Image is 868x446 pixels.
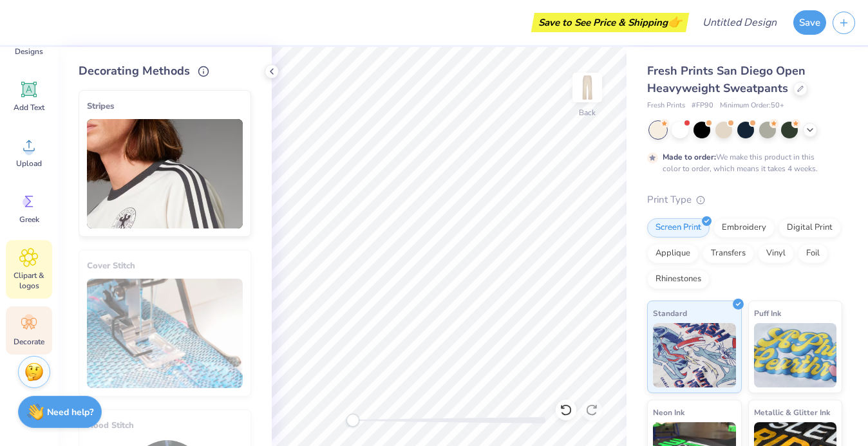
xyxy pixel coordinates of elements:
[653,405,684,419] span: Neon Ink
[19,214,39,225] span: Greek
[647,192,842,207] div: Print Type
[87,119,243,228] img: Stripes
[754,405,830,419] span: Metallic & Glitter Ink
[754,323,837,387] img: Puff Ink
[647,218,710,237] div: Screen Print
[703,244,754,263] div: Transfers
[79,62,251,80] div: Decorating Methods
[87,98,243,114] div: Stripes
[653,323,736,387] img: Standard
[713,218,775,237] div: Embroidery
[579,107,596,118] div: Back
[668,14,682,30] span: 👉
[754,306,781,320] span: Puff Ink
[798,244,828,263] div: Foil
[758,244,794,263] div: Vinyl
[647,270,710,289] div: Rhinestones
[778,218,841,237] div: Digital Print
[47,406,93,418] strong: Need help?
[647,63,806,96] span: Fresh Prints San Diego Open Heavyweight Sweatpants
[720,100,784,111] span: Minimum Order: 50 +
[647,100,685,111] span: Fresh Prints
[647,244,699,263] div: Applique
[14,337,44,347] span: Decorate
[574,75,600,100] img: Back
[793,10,826,35] button: Save
[15,46,43,57] span: Designs
[16,158,42,169] span: Upload
[692,100,713,111] span: # FP90
[346,414,359,427] div: Accessibility label
[8,270,50,291] span: Clipart & logos
[653,306,687,320] span: Standard
[663,152,716,162] strong: Made to order:
[663,151,821,174] div: We make this product in this color to order, which means it takes 4 weeks.
[692,10,787,35] input: Untitled Design
[534,13,686,32] div: Save to See Price & Shipping
[14,102,44,113] span: Add Text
